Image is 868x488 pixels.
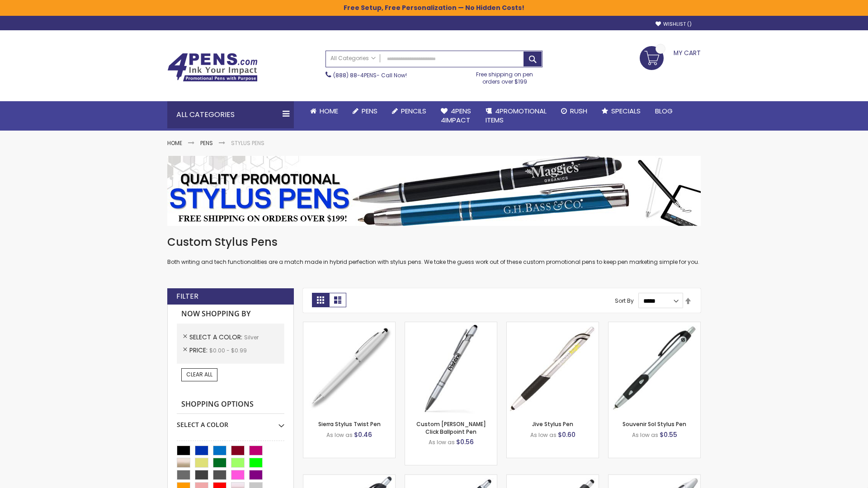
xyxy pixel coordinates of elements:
[405,474,497,482] a: Epiphany Stylus Pens-Silver
[177,305,284,324] strong: Now Shopping by
[429,438,455,446] span: As low as
[177,414,284,429] div: Select A Color
[167,101,294,128] div: All Categories
[176,291,198,301] strong: Filter
[167,235,701,266] div: Both writing and tech functionalities are a match made in hybrid perfection with stylus pens. We ...
[303,322,395,414] img: Stypen-35-Silver
[318,420,381,428] a: Sierra Stylus Twist Pen
[632,431,658,439] span: As low as
[362,106,377,116] span: Pens
[326,51,380,66] a: All Categories
[611,106,641,116] span: Specials
[312,293,329,307] strong: Grid
[167,53,258,82] img: 4Pens Custom Pens and Promotional Products
[231,139,264,147] strong: Stylus Pens
[189,333,244,342] span: Select A Color
[623,420,686,428] a: Souvenir Sol Stylus Pen
[330,55,376,62] span: All Categories
[648,101,680,121] a: Blog
[326,431,353,439] span: As low as
[507,474,599,482] a: Souvenir® Emblem Stylus Pen-Silver
[186,371,212,378] span: Clear All
[405,322,497,414] img: Custom Alex II Click Ballpoint Pen-Silver
[167,156,701,226] img: Stylus Pens
[486,106,547,125] span: 4PROMOTIONAL ITEMS
[467,67,543,85] div: Free shipping on pen orders over $199
[333,71,377,79] a: (888) 88-4PENS
[507,322,599,414] img: Jive Stylus Pen-Silver
[594,101,648,121] a: Specials
[303,322,395,329] a: Stypen-35-Silver
[441,106,471,125] span: 4Pens 4impact
[303,101,345,121] a: Home
[385,101,434,121] a: Pencils
[660,430,677,439] span: $0.55
[532,420,573,428] a: Jive Stylus Pen
[181,368,217,381] a: Clear All
[209,347,247,354] span: $0.00 - $0.99
[530,431,557,439] span: As low as
[189,346,209,355] span: Price
[244,333,259,341] span: Silver
[345,101,385,121] a: Pens
[303,474,395,482] a: React Stylus Grip Pen-Silver
[177,395,284,414] strong: Shopping Options
[401,106,426,116] span: Pencils
[333,71,407,79] span: - Call Now!
[656,21,692,28] a: Wishlist
[554,101,594,121] a: Rush
[167,139,182,147] a: Home
[456,437,474,446] span: $0.56
[434,101,478,131] a: 4Pens4impact
[558,430,576,439] span: $0.60
[167,235,701,249] h1: Custom Stylus Pens
[507,322,599,329] a: Jive Stylus Pen-Silver
[655,106,673,116] span: Blog
[609,322,700,414] img: Souvenir Sol Stylus Pen-Silver
[200,139,213,147] a: Pens
[570,106,587,116] span: Rush
[609,474,700,482] a: Twist Highlighter-Pen Stylus Combo-Silver
[320,106,338,116] span: Home
[609,322,700,329] a: Souvenir Sol Stylus Pen-Silver
[478,101,554,131] a: 4PROMOTIONALITEMS
[615,297,634,305] label: Sort By
[354,430,372,439] span: $0.46
[405,322,497,329] a: Custom Alex II Click Ballpoint Pen-Silver
[416,420,486,435] a: Custom [PERSON_NAME] Click Ballpoint Pen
